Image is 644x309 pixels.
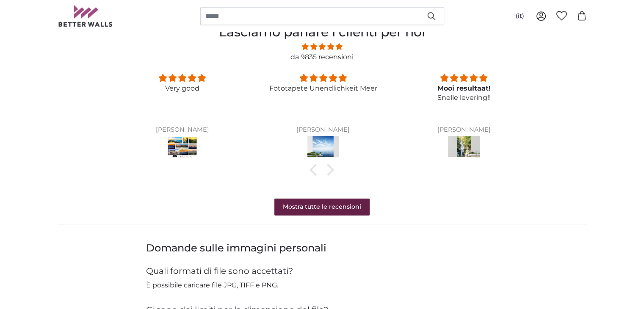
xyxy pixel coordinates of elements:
[404,84,524,93] div: Mooi resultaat!
[146,265,498,277] h4: Quali formati di file sono accettati?
[111,22,533,41] h2: Lasciamo parlare i clienti per noi
[404,127,524,133] div: [PERSON_NAME]
[122,72,242,84] div: 5 stars
[146,280,498,290] p: È possibile caricare file JPG, TIFF e PNG.
[274,199,370,215] a: Mostra tutte le recensioni
[509,8,531,24] button: (it)
[263,72,383,84] div: 5 stars
[122,84,242,93] p: Very good
[448,136,480,160] img: Fototapete Berauschter Wasserfall
[404,72,524,84] div: 5 stars
[404,93,524,102] p: Snelle levering!!
[307,136,339,160] img: Fototapete Unendlichkeit Meer
[122,127,242,133] div: [PERSON_NAME]
[111,41,533,52] span: 4.81 stars
[263,127,383,133] div: [PERSON_NAME]
[146,241,498,255] h3: Domande sulle immagini personali
[263,84,383,93] p: Fototapete Unendlichkeit Meer
[290,53,354,61] a: da 9835 recensioni
[166,136,198,160] img: Stockfoto
[58,5,113,27] img: Betterwalls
